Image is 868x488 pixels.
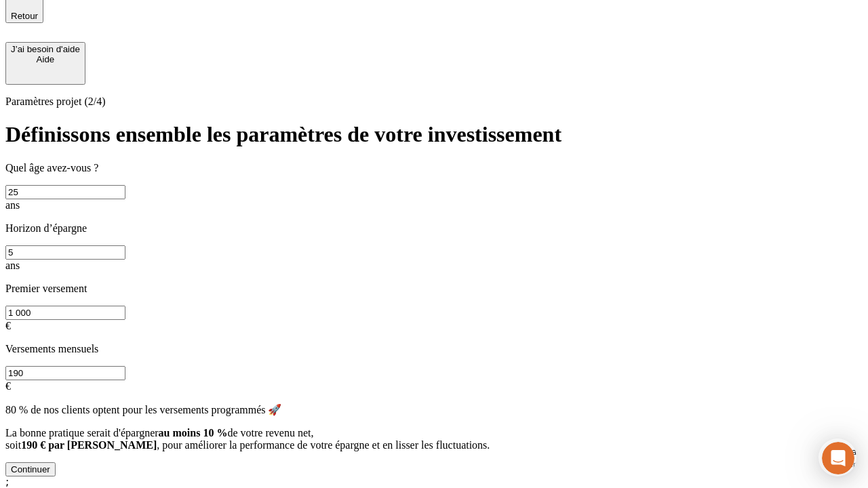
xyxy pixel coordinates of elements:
[14,12,334,22] div: Vous avez besoin d’aide ?
[11,464,50,474] div: Continuer
[5,222,863,235] p: Horizon d’épargne
[5,283,863,295] p: Premier versement
[822,442,854,474] iframe: Intercom live chat
[5,199,20,211] span: ans
[11,11,38,21] span: Retour
[11,54,80,64] div: Aide
[21,439,157,451] span: 190 € par [PERSON_NAME]
[5,380,11,392] span: €
[5,96,863,108] p: Paramètres projet (2/4)
[159,427,228,439] span: au moins 10 %
[14,22,334,37] div: L’équipe répond généralement dans un délai de quelques minutes.
[157,439,490,451] span: , pour améliorer la performance de votre épargne et en lisser les fluctuations.
[5,343,863,355] p: Versements mensuels
[5,162,863,174] p: Quel âge avez-vous ?
[5,403,863,416] p: 80 % de nos clients optent pour les versements programmés 🚀
[5,260,20,271] span: ans
[5,5,374,43] div: Ouvrir le Messenger Intercom
[5,462,56,476] button: Continuer
[5,122,863,147] h1: Définissons ensemble les paramètres de votre investissement
[227,427,313,439] span: de votre revenu net,
[5,42,85,85] button: J’ai besoin d'aideAide
[5,320,11,331] span: €
[5,476,863,487] div: ;
[5,439,21,451] span: soit
[11,44,80,54] div: J’ai besoin d'aide
[5,427,159,439] span: La bonne pratique serait d'épargner
[818,439,856,476] iframe: Intercom live chat discovery launcher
